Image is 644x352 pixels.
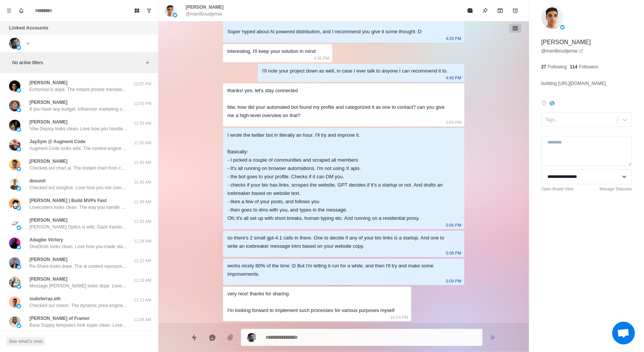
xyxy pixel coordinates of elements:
p: 11:13 AM [133,297,152,303]
p: Checked out creem. The dynamic price engine and instant setup for global payments is actually sup... [29,302,128,309]
button: Pin [478,3,493,18]
img: picture [164,5,177,17]
img: picture [17,284,21,289]
img: picture [9,120,20,131]
p: 11:45 AM [133,179,152,185]
p: [PERSON_NAME] of Framer [29,315,89,322]
button: Add filters [143,58,152,67]
p: No active filters [12,59,143,66]
button: Menu [3,5,15,17]
img: picture [17,45,21,50]
img: picture [9,80,20,92]
div: so there's 2 small gpt-4.1 calls in there. One to decide if any of your bio links is a startup. A... [227,234,448,250]
p: Message [PERSON_NAME] looks dope. Love how it nails those WhatsApp marketing use cases, especiall... [29,283,128,289]
img: picture [17,147,21,151]
p: Base Supply templates look super clean. Love how you kept everything mobile ready and easy for de... [29,322,128,329]
p: [PERSON_NAME] [29,119,68,125]
img: picture [247,333,256,342]
img: picture [541,6,564,29]
img: picture [9,296,20,308]
p: 5:02 PM [446,118,461,127]
p: @manilboudjemai [186,11,222,17]
p: JaySym @ Augment Code [29,138,86,145]
div: thanks! yes, let's stay connected btw, how did your automated bot found my profile and categorize... [227,86,448,120]
div: I'll note your project down as well, in case I ever talk to anyone I can recommend it to. [262,67,448,75]
p: [PERSON_NAME] [541,38,591,47]
img: picture [17,304,21,309]
p: 12:03 PM [133,100,152,107]
p: 5:09 PM [446,277,461,285]
p: OneDosh looks clean. Love how you made stablecoin payments feel super simple for freelancers and ... [29,243,128,250]
img: picture [9,159,20,170]
div: very nice! thanks for sharing I'm looking forward to implement such processes for various purpose... [227,290,395,315]
img: picture [17,108,21,112]
img: picture [17,127,21,132]
p: [PERSON_NAME] [186,4,224,11]
button: Add account [23,39,32,48]
p: Followers [579,63,598,70]
p: 11:50 AM [133,159,152,166]
img: picture [17,88,21,93]
p: 5:08 PM [446,249,461,257]
img: picture [17,324,21,328]
img: picture [9,198,20,210]
p: Lovecoders looks clean. The way you handle updates and support after launch is actually rare. Nic... [29,204,128,211]
img: picture [9,38,20,49]
p: Following [548,63,567,70]
p: 4:26 PM [446,34,461,43]
p: 11:39 AM [133,199,152,205]
button: See what's new [6,337,45,346]
p: 4:40 PM [446,74,461,82]
p: 11:16 AM [133,277,152,284]
button: Board View [131,5,143,17]
p: [PERSON_NAME] Optics is wild. Gaze tracking for web3 auth is next level stuff. Respect. How are y... [29,224,128,230]
p: 12:07 PM [133,81,152,87]
button: Reply with AI [205,330,220,345]
button: Show unread conversations [143,5,155,17]
img: picture [9,100,20,111]
img: picture [9,277,20,288]
div: I wrote the twitter bot in literally an hour. I'll try and improve it. Basically: - I picked a co... [227,131,448,222]
p: 🌎 [550,100,555,107]
p: 5:06 PM [446,221,461,229]
p: Echoread is dope. The instant phrase translations while reading stories is actually super useful ... [29,86,128,93]
p: [PERSON_NAME] [29,217,68,224]
div: works nicely 80% of the time :D But I'm letting it run for a while, and then I'll try and make so... [227,262,448,278]
p: 114 [570,63,578,70]
button: Notifications [15,5,27,17]
p: Vibe Deploy looks clean. Love how you handle all the infra and give free SSL out the box. How are... [29,125,128,132]
p: [PERSON_NAME] [29,158,68,165]
img: picture [17,167,21,171]
button: Send message [486,330,501,345]
img: picture [9,238,20,249]
button: Archive [493,3,508,18]
img: picture [9,139,20,151]
img: picture [9,179,20,190]
p: If you have any budget, influencer marketing on tiktok is working really well. The key is to find... [29,106,128,113]
p: [PERSON_NAME] [29,79,68,86]
p: Re-Share looks dope. The ai content repurposing feature could save so much time for creators. How... [29,263,128,270]
button: Add reminder [508,3,523,18]
img: picture [17,225,21,230]
button: Quick replies [187,330,202,345]
p: 10:54 PM [390,313,408,321]
p: 11:55 AM [133,140,152,146]
p: desunit [29,178,46,184]
p: 27 [541,63,546,70]
p: Adugbo Victory [29,236,63,243]
a: Manage Statuses [599,186,632,192]
p: Checked out songtive. Love how you mix composing tools with social stuff. The chord finder is act... [29,184,128,191]
button: Mark as read [463,3,478,18]
p: [PERSON_NAME] [29,99,68,106]
p: [PERSON_NAME] | Build MVPs Fast [29,197,107,204]
p: 11:08 AM [133,316,152,323]
p: 11:22 AM [133,258,152,264]
p: [PERSON_NAME] [29,276,68,283]
img: picture [9,257,20,269]
p: 11:33 AM [133,218,152,225]
a: Open Board View [541,186,574,192]
p: 11:28 AM [133,238,152,244]
img: picture [9,218,20,229]
p: building [URL][DOMAIN_NAME] [541,79,606,88]
div: interesting, I'll keep your solution in mind [227,47,316,56]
